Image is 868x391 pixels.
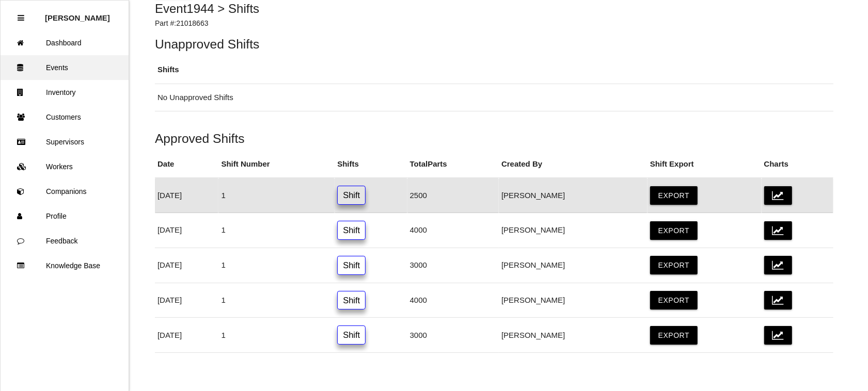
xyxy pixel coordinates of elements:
button: Export [650,291,698,309]
a: Companions [1,179,129,204]
td: [PERSON_NAME] [499,178,648,213]
a: Shift [337,186,366,205]
th: Shifts [335,151,407,178]
td: [DATE] [155,248,218,283]
a: Feedback [1,229,129,253]
th: Date [155,151,218,178]
a: Supervisors [1,129,129,154]
a: Customers [1,105,129,129]
a: Dashboard [1,30,129,55]
td: 4000 [407,213,499,248]
a: Shift [337,325,366,345]
td: [DATE] [155,213,218,248]
th: Shift Export [648,151,762,178]
a: Events [1,55,129,80]
a: Workers [1,154,129,179]
button: Export [650,186,698,205]
p: Part #: 21018663 [155,18,833,29]
h4: Event 1944 > Shifts [155,2,833,15]
a: Profile [1,204,129,229]
th: Charts [762,151,833,178]
td: No Unapproved Shifts [155,84,833,111]
h5: Unapproved Shifts [155,37,833,51]
td: 3000 [407,318,499,353]
td: [DATE] [155,318,218,353]
h5: Approved Shifts [155,132,833,145]
button: Export [650,326,698,345]
td: 1 [218,213,335,248]
td: [PERSON_NAME] [499,318,648,353]
td: 1 [218,283,335,318]
a: Shift [337,221,366,240]
th: Shifts [155,56,833,84]
td: 1 [218,248,335,283]
th: Shift Number [218,151,335,178]
th: Created By [499,151,648,178]
a: Shift [337,291,366,310]
td: 2500 [407,178,499,213]
td: [PERSON_NAME] [499,283,648,318]
a: Shift [337,256,366,275]
td: [DATE] [155,283,218,318]
button: Export [650,221,698,240]
td: 1 [218,178,335,213]
td: 4000 [407,283,499,318]
td: [PERSON_NAME] [499,248,648,283]
a: Inventory [1,80,129,105]
p: Rosie Blandino [45,6,110,22]
th: Total Parts [407,151,499,178]
td: [DATE] [155,178,218,213]
button: Export [650,256,698,274]
td: [PERSON_NAME] [499,213,648,248]
td: 1 [218,318,335,353]
td: 3000 [407,248,499,283]
a: Knowledge Base [1,253,129,278]
div: Close [18,6,24,30]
